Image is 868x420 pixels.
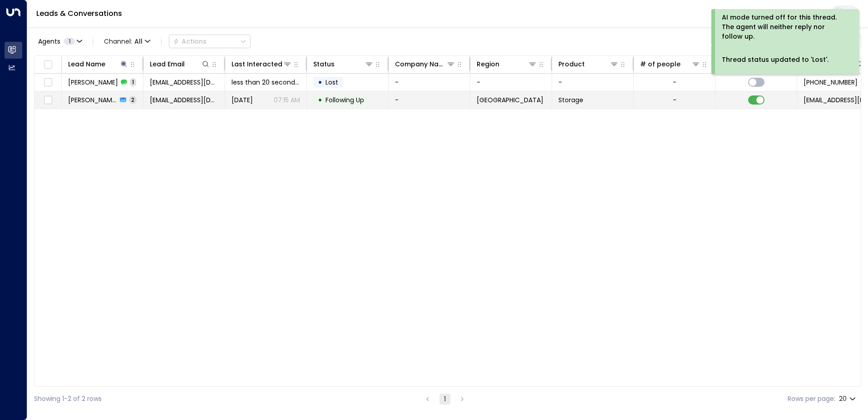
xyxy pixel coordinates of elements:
[722,13,847,41] div: AI mode turned off for this thread. The agent will neither reply nor follow up.
[477,95,543,105] span: Birmingham
[558,95,583,105] span: Storage
[42,77,54,88] span: Toggle select row
[640,59,700,70] div: # of people
[150,78,218,87] span: alyalex804@gmail.com
[68,78,118,87] span: David Fota
[232,78,300,87] span: less than 20 seconds ago
[173,37,207,45] div: Actions
[395,59,455,70] div: Company Name
[439,394,450,405] button: page 1
[477,59,499,70] div: Region
[38,38,60,45] span: Agents
[68,95,117,105] span: David Fota
[169,35,251,48] button: Actions
[313,59,335,70] div: Status
[318,92,322,108] div: •
[422,393,468,405] nav: pagination navigation
[395,59,446,70] div: Company Name
[42,59,54,70] span: Toggle select all
[673,95,676,105] div: -
[68,59,128,70] div: Lead Name
[839,392,858,405] div: 20
[64,38,75,45] span: 1
[477,59,537,70] div: Region
[100,35,154,48] button: Channel:All
[169,35,251,48] div: Button group with a nested menu
[129,96,137,104] span: 2
[552,74,634,91] td: -
[470,74,552,91] td: -
[325,78,338,87] span: Lost
[232,59,292,70] div: Last Interacted
[68,59,105,70] div: Lead Name
[558,59,619,70] div: Product
[100,35,154,48] span: Channel:
[673,78,676,87] div: -
[36,8,122,19] a: Leads & Conversations
[325,95,364,105] span: Following Up
[134,38,143,45] span: All
[42,95,54,106] span: Toggle select row
[150,59,210,70] div: Lead Email
[313,59,374,70] div: Status
[318,75,322,90] div: •
[558,59,585,70] div: Product
[389,74,470,91] td: -
[788,394,835,404] label: Rows per page:
[130,78,136,86] span: 1
[150,59,185,70] div: Lead Email
[389,91,470,109] td: -
[34,35,85,48] button: Agents1
[804,78,858,87] span: +447585664691
[232,59,282,70] div: Last Interacted
[640,59,681,70] div: # of people
[232,95,253,105] span: Yesterday
[150,95,218,105] span: alyalex804@gmail.com
[34,394,102,404] div: Showing 1-2 of 2 rows
[274,95,300,105] p: 07:15 AM
[722,55,829,65] div: Thread status updated to 'Lost'.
